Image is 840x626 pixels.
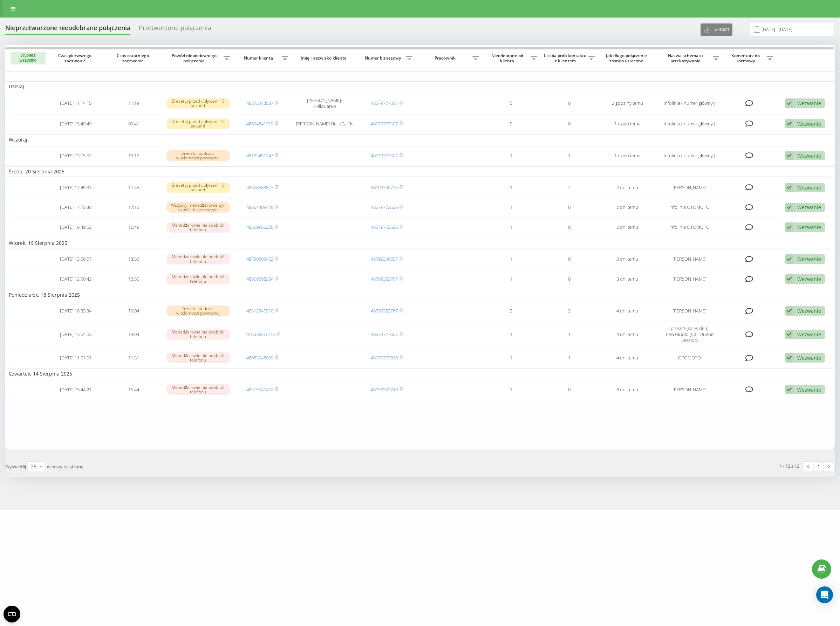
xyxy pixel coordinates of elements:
a: 48799382767 [371,308,398,314]
span: Komentarz do rozmowy [726,53,767,64]
td: 8 dni temu [598,380,656,399]
td: Czwartek, 14 Sierpnia 2025 [5,369,835,379]
td: 4 dni temu [598,349,656,367]
div: Wezwanie [797,256,821,262]
div: Zresetuj przed upływem 10 sekund [166,182,230,193]
div: Menedżerowie nie odebrali telefonu [166,274,230,284]
td: 17:15 [105,198,163,217]
td: 3 dni temu [598,250,656,268]
span: Jak długo połączenie zostało utracone [605,53,650,64]
td: [DATE] 18:33:34 [47,302,105,320]
td: Dzisiaj [5,81,835,92]
div: Wezwanie [797,224,821,231]
td: [DATE] 11:14:15 [47,94,105,113]
div: Wezwanie [797,121,821,127]
div: Menedżerowie nie odebrali telefonu [166,352,230,363]
span: Numer biznesowy [361,55,406,61]
span: Czas ostatniego zadzwonić [111,53,157,64]
td: 12:50 [105,270,163,288]
td: 11:19 [105,94,163,113]
span: Numer klienta [237,55,282,61]
td: 0 [540,115,599,133]
div: Zresetuj podczas wiadomości powitalnej [166,150,230,161]
td: [DATE] 16:49:53 [47,218,105,236]
td: [PERSON_NAME] [656,250,723,268]
a: 48609608284 [246,276,273,282]
td: [DATE] 13:15:52 [47,146,105,165]
td: [PERSON_NAME] [656,270,723,288]
td: OTOMOTO [656,349,723,367]
span: Pracownik [419,55,472,61]
td: press 1 (sales dep) new+audio (Call Queue Desktop) [656,322,723,347]
td: 0 [540,270,599,288]
a: 48608588873 [246,184,273,191]
td: [DATE] 11:51:01 [47,349,105,367]
td: Infolinia ( numer główny ) [656,94,723,113]
td: 09:41 [105,115,163,133]
td: 16:49 [105,218,163,236]
a: 48579777507 [371,331,398,337]
a: 48512245510 [246,308,273,314]
td: Wtorek, 19 Sierpnia 2025 [5,238,835,248]
div: Przetworzone połączenia [139,24,211,35]
div: Menedżerowie nie odebrali telefonu [166,222,230,233]
td: 1 [482,322,540,347]
td: [DATE] 13:56:07 [47,250,105,268]
span: Nieodebrane od klienta [486,53,531,64]
td: 13:04 [105,322,163,347]
td: 2 [482,302,540,320]
a: 48799360735 [371,184,398,191]
div: Menedżerowie nie odebrali telefonu [166,254,230,264]
td: 1 [482,270,540,288]
td: Infolinia OTOMOTO [656,218,723,236]
td: [DATE] 12:50:42 [47,270,105,288]
td: 4 dni temu [598,302,656,320]
td: 0 [540,198,599,217]
span: Liczba prób kontaktu z klientem [544,53,589,64]
button: Open CMP widget [4,606,20,622]
a: 48694841715 [246,121,273,127]
div: 25 [31,463,36,470]
td: 13:56 [105,250,163,268]
a: 48579777507 [371,100,398,106]
a: 48579777507 [371,121,398,127]
div: Zresetuj przed upływem 10 sekund [166,98,230,109]
div: Wezwanie [797,204,821,211]
td: 1 [482,250,540,268]
a: 48123451247 [246,152,273,159]
td: 1 [482,146,540,165]
td: 1 [482,349,540,367]
a: 48579772626 [371,355,398,361]
a: 48799362749 [371,386,398,393]
span: Czas pierwszego zadzwonić [53,53,99,64]
div: Wezwanie [797,152,821,159]
td: 1 [540,349,599,367]
td: [DATE] 17:15:36 [47,198,105,217]
a: 48572473537 [246,100,273,106]
a: 48604409779 [246,204,273,210]
div: Menedżerowie nie odebrali telefonu [166,384,230,395]
div: Wszyscy menedżerowie byli zajęci lub niedostępni [166,202,230,213]
td: [PERSON_NAME]- HelloCarBe [292,94,358,113]
td: 2 [540,302,599,320]
td: 1 [482,218,540,236]
td: 2 dni temu [598,198,656,217]
td: 11:51 [105,349,163,367]
div: Wezwanie [797,386,821,393]
td: [PERSON_NAME] [656,178,723,197]
td: 0 [540,250,599,268]
td: 0 [540,380,599,399]
td: [DATE] 17:45:33 [47,178,105,197]
span: Imię i nazwisko klienta [298,55,351,61]
td: 4 dni temu [598,322,656,347]
span: Wyświetlij [5,463,26,470]
td: Infolinia ( numer główny ) [656,146,723,165]
td: 2 dni temu [598,178,656,197]
td: [DATE] 15:44:21 [47,380,105,399]
td: 13:15 [105,146,163,165]
td: [DATE] 15:49:49 [47,115,105,133]
td: Środa, 20 Sierpnia 2025 [5,166,835,177]
div: Wezwanie [797,184,821,191]
a: 48519045402 [246,386,273,393]
div: Zresetuj przed upływem 10 sekund [166,118,230,129]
